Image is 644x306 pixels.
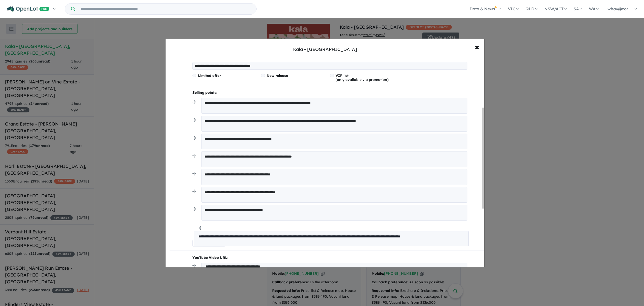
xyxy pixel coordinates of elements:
span: VIP list [336,73,349,78]
div: Kala - [GEOGRAPHIC_DATA] [293,46,357,53]
img: drag.svg [192,118,196,122]
span: New release [267,73,288,78]
img: drag.svg [192,136,196,140]
span: whay@cor... [608,6,631,11]
img: drag.svg [192,154,196,158]
span: × [475,41,479,52]
img: drag.svg [192,172,196,175]
p: Selling points: [192,90,467,96]
p: YouTube Video URL: [192,255,467,261]
img: drag.svg [192,100,196,104]
img: drag.svg [192,190,196,193]
button: Add [192,240,225,247]
img: drag.svg [192,264,196,267]
img: drag.svg [192,207,196,211]
span: (only available via promotion): [336,73,389,82]
img: Openlot PRO Logo White [7,6,49,12]
span: Limited offer [198,73,221,78]
input: Try estate name, suburb, builder or developer [76,4,255,14]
